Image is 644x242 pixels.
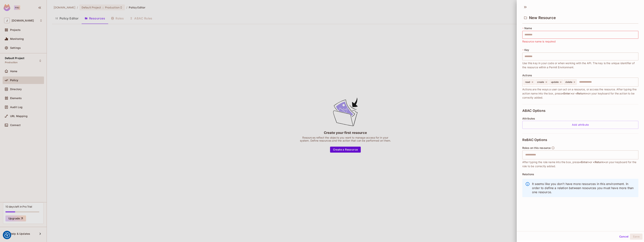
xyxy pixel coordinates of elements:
div: read [523,79,535,85]
span: <Enter> [562,92,572,95]
span: <Enter> [579,160,590,164]
button: Consent Preferences [4,232,10,238]
span: delete [565,81,572,84]
div: Add attribute [522,121,638,129]
span: <Return> [575,92,587,95]
span: Use this key in your code or when working with the API. The key is the unique identifier of the r... [522,61,638,69]
span: Actions [522,74,532,77]
span: read [525,81,530,84]
div: create [535,79,549,85]
button: Cancel [618,234,630,240]
span: Attributes [522,117,535,120]
span: Name [524,27,532,30]
span: ReBAC Options [522,138,547,142]
span: Resource name is required [522,39,556,44]
span: create [537,81,544,84]
span: update [551,81,559,84]
div: delete [564,79,577,85]
p: It seems like you don't have more resources in this environment. In order to define a relation be... [532,182,635,194]
span: After typing the role name into the box, press or on your keyboard for the role to be correctly a... [522,160,638,168]
span: <Return> [593,160,605,164]
span: Roles on this resource [522,146,551,149]
span: ABAC Options [522,109,546,113]
span: Key [524,48,529,51]
span: Actions are the ways a user can act on a resource, or access the resource. After typing the actio... [522,87,638,100]
span: Relations [522,173,534,176]
img: Revisit consent button [4,232,10,238]
button: Save [630,234,643,240]
span: New Resource [529,16,556,20]
div: update [549,79,563,85]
